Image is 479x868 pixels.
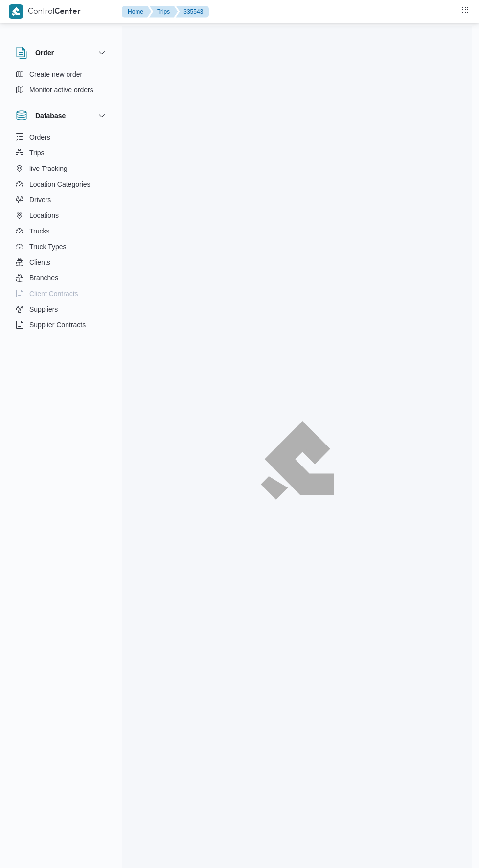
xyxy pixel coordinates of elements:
[12,82,112,98] button: Monitor active orders
[8,129,115,341] div: Database
[29,272,58,284] span: Branches
[12,333,112,348] button: Devices
[12,317,112,333] button: Supplier Contracts
[12,208,112,223] button: Locations
[12,286,112,301] button: Client Contracts
[29,68,82,80] span: Create new order
[12,270,112,286] button: Branches
[29,194,51,206] span: Drivers
[29,256,50,268] span: Clients
[12,145,112,161] button: Trips
[35,110,66,122] h3: Database
[12,66,112,82] button: Create new order
[149,6,178,18] button: Trips
[29,335,54,346] span: Devices
[16,47,108,59] button: Order
[29,303,58,315] span: Suppliers
[29,288,78,299] span: Client Contracts
[9,4,23,19] img: X8yXhbKr1z7QwAAAABJRU5ErkJggg==
[12,254,112,270] button: Clients
[29,131,50,143] span: Orders
[12,301,112,317] button: Suppliers
[12,129,112,145] button: Orders
[12,239,112,254] button: Truck Types
[29,178,91,190] span: Location Categories
[12,176,112,192] button: Location Categories
[12,161,112,176] button: live Tracking
[29,225,49,237] span: Trucks
[29,163,68,174] span: live Tracking
[12,192,112,208] button: Drivers
[29,241,66,253] span: Truck Types
[16,110,108,122] button: Database
[176,6,209,18] button: 335543
[54,8,81,16] b: Center
[12,223,112,239] button: Trucks
[29,210,59,221] span: Locations
[35,47,54,59] h3: Order
[266,427,329,493] img: ILLA Logo
[29,84,93,96] span: Monitor active orders
[29,319,86,331] span: Supplier Contracts
[29,147,45,159] span: Trips
[122,6,151,18] button: Home
[8,66,115,102] div: Order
